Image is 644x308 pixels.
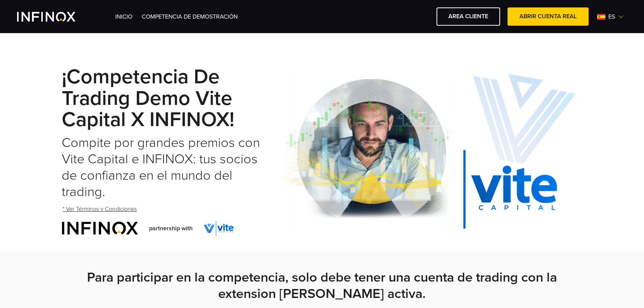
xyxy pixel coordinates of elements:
a: INICIO [115,13,132,20]
strong: ¡Competencia de Trading Demo Vite Capital x INFINOX! [62,65,234,132]
span: partnership with [149,224,193,233]
strong: Para participar en la competencia, solo debe tener una cuenta de trading con la extension [PERSON... [87,269,557,302]
span: es [605,12,618,21]
h2: Compite por grandes premios con Vite Capital e INFINOX: tus socios de confianza en el mundo del t... [62,135,276,200]
a: Competencia de Demostración [142,13,238,20]
a: INFINOX Vite [17,12,93,22]
a: AREA CLIENTE [437,7,500,26]
a: ABRIR CUENTA REAL [508,7,589,26]
a: * Ver Términos y Condiciones [62,200,138,218]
